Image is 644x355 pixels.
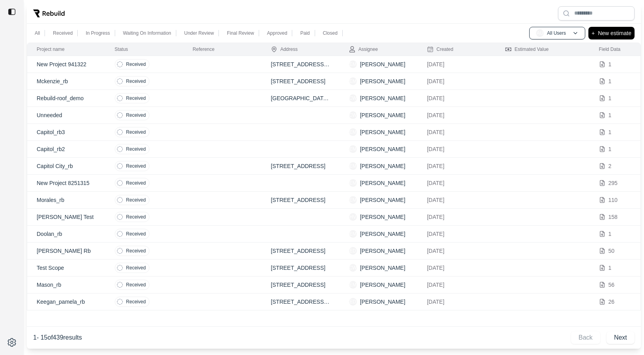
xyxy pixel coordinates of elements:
[427,264,486,272] p: [DATE]
[261,90,340,107] td: [GEOGRAPHIC_DATA], [GEOGRAPHIC_DATA]
[427,230,486,238] p: [DATE]
[86,30,110,36] p: In Progress
[193,46,215,52] div: Reference
[37,230,96,238] p: Doolan_rb
[609,179,618,187] p: 295
[300,30,310,36] p: Paid
[37,264,96,272] p: Test Scope
[349,264,357,272] span: CW
[123,30,171,36] p: Waiting On Information
[360,264,405,272] p: [PERSON_NAME]
[8,8,16,16] img: toggle sidebar
[349,247,357,255] span: ED
[609,162,612,170] p: 2
[609,281,615,289] p: 56
[261,192,340,209] td: [STREET_ADDRESS]
[360,298,405,306] p: [PERSON_NAME]
[360,281,405,289] p: [PERSON_NAME]
[37,60,96,68] p: New Project 941322
[360,77,405,85] p: [PERSON_NAME]
[349,60,357,68] span: EM
[349,230,357,238] span: EM
[609,94,612,102] p: 1
[427,298,486,306] p: [DATE]
[37,196,96,204] p: Morales_rb
[37,128,96,136] p: Capitol_rb3
[126,112,146,118] p: Received
[599,46,621,52] div: Field Data
[427,213,486,221] p: [DATE]
[126,180,146,186] p: Received
[267,30,287,36] p: Approved
[126,95,146,101] p: Received
[184,30,214,36] p: Under Review
[349,281,357,289] span: EM
[271,46,298,52] div: Address
[227,30,254,36] p: Final Review
[349,213,357,221] span: HV
[609,111,612,119] p: 1
[598,28,631,38] p: New estimate
[588,27,635,39] button: +New estimate
[323,30,338,36] p: Closed
[609,213,618,221] p: 158
[360,162,405,170] p: [PERSON_NAME]
[609,196,618,204] p: 110
[261,73,340,90] td: [STREET_ADDRESS]
[126,248,146,254] p: Received
[349,179,357,187] span: EM
[37,247,96,255] p: [PERSON_NAME] Rb
[37,281,96,289] p: Mason_rb
[547,30,566,36] p: All Users
[126,146,146,152] p: Received
[609,298,615,306] p: 26
[261,260,340,277] td: [STREET_ADDRESS]
[37,145,96,153] p: Capitol_rb2
[609,230,612,238] p: 1
[261,293,340,310] td: [STREET_ADDRESS][PERSON_NAME]
[37,162,96,170] p: Capitol City_rb
[609,60,612,68] p: 1
[35,30,40,36] p: All
[261,243,340,260] td: [STREET_ADDRESS]
[37,298,96,306] p: Keegan_pamela_rb
[349,162,357,170] span: EM
[529,27,585,39] button: AUAll Users
[37,46,65,52] div: Project name
[349,77,357,85] span: EM
[360,128,405,136] p: [PERSON_NAME]
[427,162,486,170] p: [DATE]
[126,78,146,84] p: Received
[33,9,65,17] img: Rebuild
[349,46,378,52] div: Assignee
[360,60,405,68] p: [PERSON_NAME]
[427,77,486,85] p: [DATE]
[609,128,612,136] p: 1
[37,94,96,102] p: Rebuild-roof_demo
[609,145,612,153] p: 1
[33,333,82,342] p: 1 - 15 of 439 results
[427,247,486,255] p: [DATE]
[126,282,146,288] p: Received
[115,46,128,52] div: Status
[360,230,405,238] p: [PERSON_NAME]
[592,28,595,38] p: +
[360,94,405,102] p: [PERSON_NAME]
[360,247,405,255] p: [PERSON_NAME]
[360,111,405,119] p: [PERSON_NAME]
[53,30,73,36] p: Received
[427,281,486,289] p: [DATE]
[360,145,405,153] p: [PERSON_NAME]
[427,128,486,136] p: [DATE]
[349,128,357,136] span: EM
[126,299,146,305] p: Received
[37,111,96,119] p: Unneeded
[349,94,357,102] span: CW
[427,60,486,68] p: [DATE]
[37,77,96,85] p: Mckenzie_rb
[607,331,635,344] button: Next
[349,196,357,204] span: EM
[427,179,486,187] p: [DATE]
[349,145,357,153] span: EM
[126,265,146,271] p: Received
